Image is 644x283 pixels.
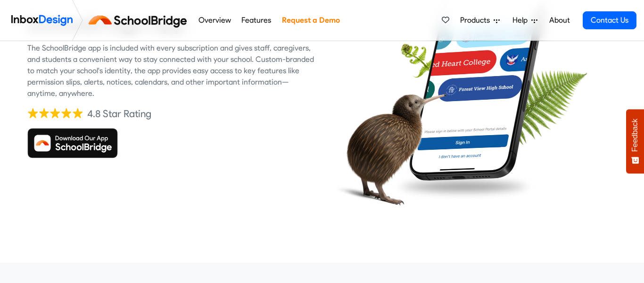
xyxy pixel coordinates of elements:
[456,11,504,30] a: Products
[512,15,531,26] span: Help
[27,128,118,158] img: Download SchoolBridge App
[546,11,572,30] a: About
[196,11,233,30] a: Overview
[239,11,274,30] a: Features
[509,11,541,30] a: Help
[392,171,536,202] img: shadow.png
[279,11,342,30] a: Request a Demo
[87,107,151,121] div: 4.8 Star Rating
[329,74,447,217] img: kiwi_bird.png
[87,9,193,32] img: schoolbridge logo
[27,43,315,99] div: The SchoolBridge app is included with every subscription and gives staff, caregivers, and student...
[583,11,636,29] a: Contact Us
[631,119,639,152] span: Feedback
[626,109,644,173] button: Feedback - Show survey
[460,15,494,26] span: Products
